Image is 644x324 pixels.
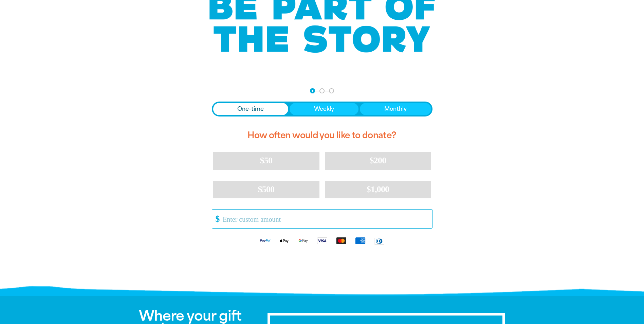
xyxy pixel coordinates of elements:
button: $50 [213,152,319,169]
img: Diners Club logo [370,237,389,245]
button: Navigate to step 2 of 3 to enter your details [319,88,325,93]
button: Monthly [360,103,431,115]
span: Weekly [314,105,334,113]
span: $500 [258,184,275,194]
button: $1,000 [325,181,431,198]
span: $ [212,211,220,227]
button: Navigate to step 1 of 3 to enter your donation amount [310,88,315,93]
h2: How often would you like to donate? [212,125,433,146]
div: Donation frequency [212,102,433,116]
span: $200 [370,156,386,165]
img: Mastercard logo [332,237,351,245]
button: Weekly [290,103,358,115]
img: Paypal logo [256,237,275,245]
span: Monthly [384,105,407,113]
div: Available payment methods [212,231,433,250]
span: One-time [237,105,264,113]
button: $200 [325,152,431,169]
img: Visa logo [313,237,332,245]
button: One-time [213,103,289,115]
span: $50 [260,156,272,165]
span: $1,000 [367,184,389,194]
input: Enter custom amount [218,210,432,228]
img: American Express logo [351,237,370,245]
img: Google Pay logo [294,237,313,245]
button: $500 [213,181,319,198]
img: Apple Pay logo [275,237,294,245]
button: Navigate to step 3 of 3 to enter your payment details [329,88,334,93]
